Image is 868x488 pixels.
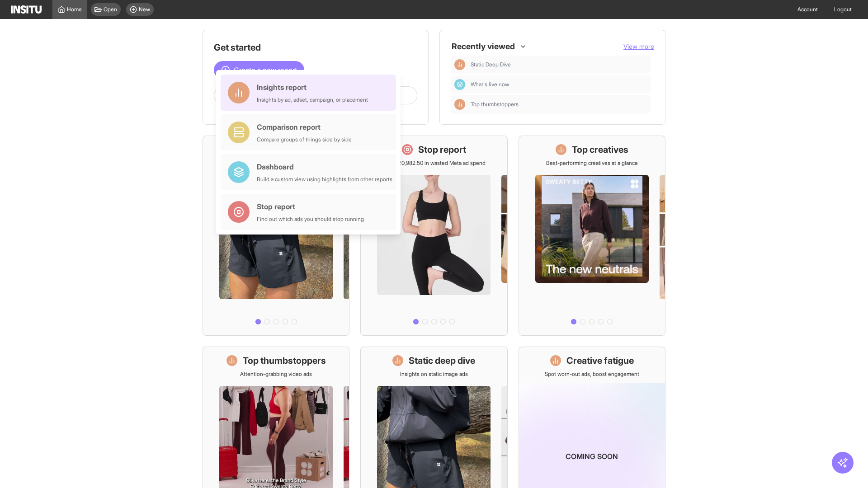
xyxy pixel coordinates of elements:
[240,371,312,378] p: Attention-grabbing video ads
[519,136,665,336] a: Top creativesBest-performing creatives at a glance
[104,6,117,13] span: Open
[11,5,42,14] img: Logo
[234,65,297,75] span: Create a new report
[257,201,364,212] div: Stop report
[623,42,654,50] span: View more
[67,6,82,13] span: Home
[203,136,349,336] a: What's live nowSee all active ads instantly
[454,99,465,110] div: Insights
[214,61,304,79] button: Create a new report
[257,96,368,103] div: Insights by ad, adset, campaign, or placement
[257,216,364,223] div: Find out which ads you should stop running
[243,354,326,367] h1: Top thumbstoppers
[471,61,647,68] span: Static Deep Dive
[454,59,465,70] div: Insights
[471,101,647,108] span: Top thumbstoppers
[409,354,475,367] h1: Static deep dive
[400,371,468,378] p: Insights on static image ads
[546,160,638,167] p: Best-performing creatives at a glance
[257,176,392,183] div: Build a custom view using highlights from other reports
[623,42,654,51] button: View more
[360,136,507,336] a: Stop reportSave £20,982.50 in wasted Meta ad spend
[471,81,509,88] span: What's live now
[257,122,352,132] div: Comparison report
[257,136,352,143] div: Compare groups of things side by side
[382,160,486,167] p: Save £20,982.50 in wasted Meta ad spend
[454,79,465,90] div: Dashboard
[572,143,628,156] h1: Top creatives
[257,161,392,172] div: Dashboard
[471,61,511,68] span: Static Deep Dive
[471,81,647,88] span: What's live now
[257,82,368,93] div: Insights report
[418,143,466,156] h1: Stop report
[139,6,150,13] span: New
[214,41,417,54] h1: Get started
[471,101,519,108] span: Top thumbstoppers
